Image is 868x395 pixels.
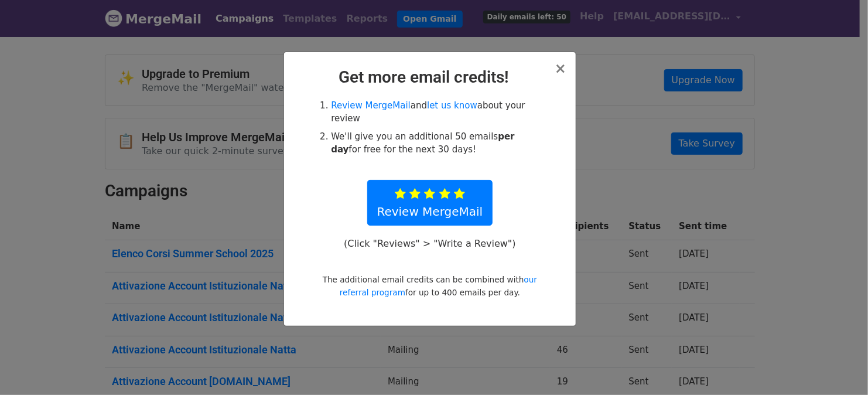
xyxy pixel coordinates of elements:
span: × [555,60,566,77]
iframe: Chat Widget [809,339,868,395]
a: Review MergeMail [331,100,411,111]
a: Review MergeMail [367,180,493,226]
strong: per day [331,131,514,155]
p: (Click "Reviews" > "Write a Review") [338,237,522,250]
small: The additional email credits can be combined with for up to 400 emails per day. [323,275,537,297]
div: Widget chat [809,339,868,395]
a: our referral program [340,275,537,297]
h2: Get more email credits! [293,67,566,87]
li: We'll give you an additional 50 emails for free for the next 30 days! [331,130,542,156]
button: Close [555,62,566,76]
a: let us know [427,100,477,111]
li: and about your review [331,99,542,125]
